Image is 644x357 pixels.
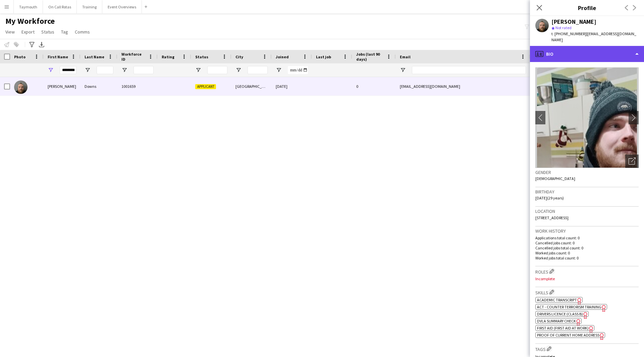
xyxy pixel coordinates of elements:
[535,245,639,250] p: Cancelled jobs total count: 0
[551,31,586,36] span: t. [PHONE_NUMBER]
[14,80,28,94] img: Nicholas Downs
[535,189,639,195] h3: Birthday
[352,77,396,96] div: 0
[400,54,411,59] span: Email
[535,289,639,296] h3: Skills
[625,155,639,168] div: Open photos pop-in
[231,77,272,96] div: [GEOGRAPHIC_DATA]
[276,67,282,73] button: Open Filter Menu
[75,29,90,35] span: Comms
[235,67,241,73] button: Open Filter Menu
[535,268,639,275] h3: Roles
[537,297,577,302] span: Academic Transcript
[117,77,158,96] div: 1001659
[551,19,596,25] div: [PERSON_NAME]
[5,16,55,26] span: My Workforce
[207,66,227,74] input: Status Filter Input
[72,27,93,36] a: Comms
[535,208,639,214] h3: Location
[21,29,35,35] span: Export
[535,176,575,181] span: [DEMOGRAPHIC_DATA]
[535,276,639,281] p: Incomplete
[97,66,113,74] input: Last Name Filter Input
[85,54,104,59] span: Last Name
[48,67,54,73] button: Open Filter Menu
[19,27,37,36] a: Export
[356,52,384,62] span: Jobs (last 90 days)
[276,54,289,59] span: Joined
[133,66,154,74] input: Workforce ID Filter Input
[39,27,57,36] a: Status
[48,54,68,59] span: First Name
[3,27,17,36] a: View
[28,41,36,49] app-action-btn: Advanced filters
[316,54,331,59] span: Last job
[535,250,639,255] p: Worked jobs count: 0
[121,52,146,62] span: Workforce ID
[535,255,639,260] p: Worked jobs total count: 0
[85,67,91,73] button: Open Filter Menu
[195,84,216,89] span: Applicant
[43,0,77,13] button: On Call Rotas
[535,235,639,240] p: Applications total count: 0
[195,67,201,73] button: Open Filter Menu
[535,215,569,220] span: [STREET_ADDRESS]
[537,304,601,309] span: ACT - Counter Terrorism Training
[537,318,576,323] span: DVLA Summary Check
[272,77,312,96] div: [DATE]
[537,311,583,316] span: Drivers Licence (Class B)
[537,325,589,331] span: First Aid (First Aid At Work)
[235,54,243,59] span: City
[41,29,54,35] span: Status
[14,0,43,13] button: Taymouth
[61,29,68,35] span: Tag
[535,345,639,352] h3: Tags
[162,54,174,59] span: Rating
[80,77,117,96] div: Downs
[77,0,102,13] button: Training
[412,66,526,74] input: Email Filter Input
[195,54,208,59] span: Status
[535,195,564,200] span: [DATE] (29 years)
[537,333,599,338] span: Proof of Current Home Address
[400,67,406,73] button: Open Filter Menu
[102,0,142,13] button: Event Overviews
[38,41,46,49] app-action-btn: Export XLSX
[44,77,80,96] div: [PERSON_NAME]
[551,31,636,42] span: | [EMAIL_ADDRESS][DOMAIN_NAME]
[248,66,268,74] input: City Filter Input
[535,228,639,234] h3: Work history
[555,25,572,30] span: Not rated
[121,67,127,73] button: Open Filter Menu
[530,46,644,62] div: Bio
[535,67,639,168] img: Crew avatar or photo
[535,169,639,175] h3: Gender
[530,3,644,12] h3: Profile
[288,66,308,74] input: Joined Filter Input
[5,29,15,35] span: View
[396,77,530,96] div: [EMAIL_ADDRESS][DOMAIN_NAME]
[14,54,25,59] span: Photo
[58,27,71,36] a: Tag
[535,240,639,245] p: Cancelled jobs count: 0
[60,66,76,74] input: First Name Filter Input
